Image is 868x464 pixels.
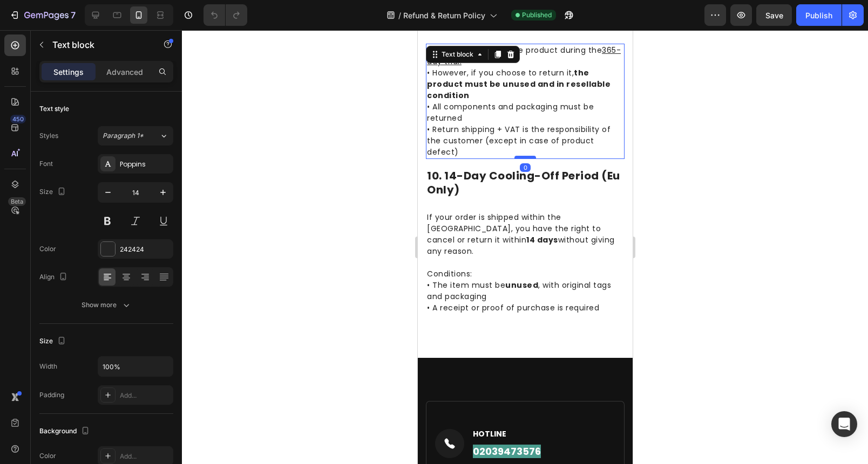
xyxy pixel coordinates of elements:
span: / [398,10,401,21]
div: Padding [39,390,64,400]
div: Text style [39,104,69,114]
div: Styles [39,131,58,141]
div: Background [39,424,92,439]
span: Paragraph 1* [103,131,144,141]
span: Published [522,10,552,20]
div: Align [39,270,70,285]
div: Publish [805,10,832,21]
div: Beta [8,197,26,206]
div: 450 [10,115,26,123]
iframe: Design area [418,30,633,464]
span: Save [765,11,783,20]
div: Undo/Redo [204,4,247,26]
div: Size [39,334,68,349]
div: Color [39,244,56,254]
button: 7 [4,4,80,26]
div: Add... [120,452,171,461]
button: Paragraph 1* [98,126,173,146]
div: Open Intercom Messenger [831,411,857,437]
div: Font [39,159,53,169]
span: Refund & Return Policy [403,10,485,21]
div: Show more [82,300,132,310]
p: Text block [52,38,144,51]
div: Color [39,451,56,461]
p: Settings [53,66,84,78]
div: Poppins [120,160,171,169]
div: Width [39,362,57,371]
button: Publish [796,4,842,26]
button: Save [756,4,792,26]
p: 7 [71,9,76,22]
div: Size [39,185,68,199]
p: Advanced [106,66,143,78]
div: Add... [120,391,171,400]
input: Auto [98,357,173,376]
button: Show more [39,295,173,315]
div: 242424 [120,245,171,254]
